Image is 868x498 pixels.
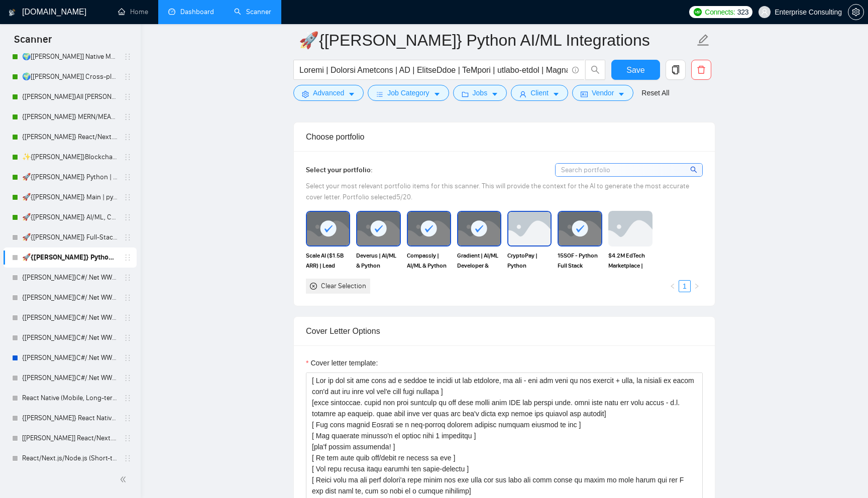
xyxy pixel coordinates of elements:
span: holder [124,133,132,141]
button: delete [691,60,711,80]
button: idcardVendorcaret-down [572,85,633,101]
span: Deverus | AI/ML & Python Developer | 74% Onboarding Drop-Off Reduction [356,251,400,271]
span: holder [124,374,132,382]
span: 323 [737,7,748,18]
span: Gradient | AI/ML Developer & Mobile Engineer | $2M Seed Funding [457,251,501,271]
span: holder [124,454,132,462]
span: caret-down [553,90,560,98]
span: holder [124,233,132,241]
button: search [585,60,605,80]
span: Advanced [313,87,344,98]
span: Vendor [592,87,614,98]
span: 15SOF - Python Full Stack Development, React, Node, Azure [558,251,602,271]
span: holder [124,334,132,342]
a: ✨{[PERSON_NAME]}Blockchain WW [22,147,118,167]
img: portfolio thumbnail image [608,211,653,246]
li: Previous Page [667,280,679,292]
div: Choose portfolio [306,122,703,151]
button: right [691,280,703,292]
a: setting [848,8,864,16]
a: {[PERSON_NAME]}C#/.Net WW - best match (not preferred location) [22,288,118,308]
a: {[PERSON_NAME]}C#/.Net WW - best match (0 spent) [22,348,118,368]
span: holder [124,93,132,101]
span: holder [124,73,132,81]
button: copy [666,60,686,80]
span: setting [302,90,309,98]
span: Connects: [705,7,735,18]
button: Save [611,60,660,80]
span: delete [692,65,711,74]
span: idcard [581,90,588,98]
a: 🌍[[PERSON_NAME]] Cross-platform Mobile WW [22,67,118,87]
span: Save [626,64,644,76]
a: [[PERSON_NAME]] React/Next.js/Node.js (Short-term, MVP/Startups) [22,428,118,448]
span: holder [124,153,132,161]
span: holder [124,394,132,402]
a: 🚀{[PERSON_NAME]} Python | Django | AI / [22,167,118,187]
span: $4.2M EdTech Marketplace | Full Stack Developer (React & Python) [608,251,653,271]
span: Compassly | AI/ML & Python Developer | [MEDICAL_DATA] Care App 80+ Hospitals [407,251,451,271]
span: user [519,90,526,98]
a: {[PERSON_NAME]} React/Next.js/Node.js (Long-term, All Niches) [22,127,118,147]
span: caret-down [618,90,625,98]
span: holder [124,274,132,282]
span: right [694,283,700,289]
a: Reset All [641,87,669,98]
span: Jobs [473,87,488,98]
span: holder [124,434,132,442]
span: holder [124,113,132,121]
span: holder [124,173,132,181]
span: copy [666,65,685,74]
a: searchScanner [234,8,271,16]
span: holder [124,354,132,362]
button: setting [848,4,864,20]
span: bars [376,90,383,98]
img: portfolio thumbnail image [508,212,551,245]
a: 🚀{[PERSON_NAME]} Python AI/ML Integrations [22,247,118,268]
a: {[PERSON_NAME]}All [PERSON_NAME] - web [НАДО ПЕРЕДЕЛАТЬ] [22,87,118,107]
span: caret-down [348,90,355,98]
a: 🚀{[PERSON_NAME]} Main | python | django | AI (+less than 30 h) [22,187,118,207]
div: Clear Selection [321,281,366,292]
span: holder [124,314,132,322]
a: {[PERSON_NAME]}C#/.Net WW - best match (<1 month, not preferred location) [22,328,118,348]
div: Cover Letter Options [306,317,703,345]
button: settingAdvancedcaret-down [293,85,364,101]
input: Scanner name... [299,28,695,53]
a: React/Next.js/Node.js (Short-term, MVP/Startups) [22,448,118,468]
button: barsJob Categorycaret-down [368,85,449,101]
a: homeHome [118,8,148,16]
a: {[PERSON_NAME]}C#/.Net WW - best match (<1 month) [22,308,118,328]
img: upwork-logo.png [694,8,702,16]
li: Next Page [691,280,703,292]
a: {[PERSON_NAME]} React Native (Mobile, Long-term) [22,408,118,428]
span: holder [124,414,132,422]
span: holder [124,213,132,221]
label: Cover letter template: [306,357,378,368]
input: Search portfolio [556,164,702,176]
span: folder [462,90,469,98]
span: edit [697,34,710,47]
a: React Native (Mobile, Long-term) [22,388,118,408]
a: {[PERSON_NAME]}C#/.Net WW - best match (0 spent, not preferred location) [22,368,118,388]
a: 🚀{[PERSON_NAME]} AI/ML, Custom Models, and LLM Development [22,207,118,227]
span: holder [124,193,132,201]
input: Search Freelance Jobs... [299,64,568,76]
a: {[PERSON_NAME]} MERN/MEAN (Enterprise & SaaS) [22,107,118,127]
span: info-circle [572,67,579,73]
a: 1 [679,281,690,292]
a: 🚀{[PERSON_NAME]} Full-Stack Python (Backend + Frontend) [22,227,118,247]
span: search [690,164,699,175]
span: Scanner [6,32,60,53]
li: 1 [679,280,691,292]
a: {[PERSON_NAME]}C#/.Net WW - best match [22,268,118,288]
span: Select your most relevant portfolio items for this scanner. This will provide the context for the... [306,182,689,201]
span: Scale AI ($1.5B ARR) | Lead Python Developer for AI/ML Models [306,251,350,271]
span: holder [124,294,132,302]
span: search [586,65,605,74]
span: Job Category [387,87,429,98]
img: logo [9,5,16,21]
span: Select your portfolio: [306,166,373,174]
a: 🌍[[PERSON_NAME]] Native Mobile WW [22,47,118,67]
